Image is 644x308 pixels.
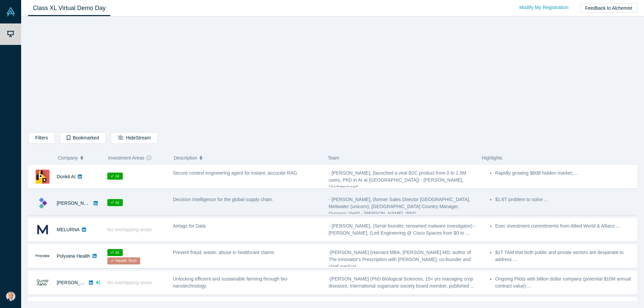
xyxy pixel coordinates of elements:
[57,200,95,206] a: [PERSON_NAME]
[329,223,475,236] span: - [PERSON_NAME], (Serial founder, renowned malware investigator) - [PERSON_NAME], (Led Engineerin...
[57,174,75,179] a: Donkit AI
[173,170,297,176] span: Secure context engineering agent for instant, accurate RAG
[512,2,576,13] a: Modify My Registration
[107,280,152,285] span: No overlapping areas
[107,199,123,206] span: AI
[173,223,206,229] span: Airtags for Data
[6,292,15,301] img: Haas V's Account
[36,170,50,184] img: Donkit AI's Logo
[107,173,123,180] span: AI
[495,223,633,230] li: Exec investment commitments from Allied World & Allianz ...
[107,257,140,264] span: Health Tech
[495,196,633,203] li: $1.6T problem to solve ...
[239,22,426,127] iframe: demoDayLiveStream
[57,227,79,232] a: MELURNA
[495,249,633,263] li: $1T TAM that both public and private sectors are desperate to address ...
[329,170,466,190] span: - [PERSON_NAME], (launched a viral B2C product from 0 to 1.5M users, PhD in AI at [GEOGRAPHIC_DAT...
[96,280,100,285] svg: dsa ai sparkles
[495,170,633,177] li: Rapidly growing $60B hidden market; ...
[108,151,144,165] span: Investment Areas
[107,249,123,256] span: AI
[173,197,273,202] span: Decision Intelligence for the global supply chain.
[6,7,15,16] img: Alchemist Vault Logo
[60,132,106,144] button: Bookmarked
[173,250,274,255] span: Prevent fraud, waste, abuse in healthcare claims
[58,151,78,165] span: Company
[482,155,502,161] span: Highlights
[329,250,471,269] span: -[PERSON_NAME] (Harvard MBA, [PERSON_NAME] MD; author of The Innovator's Prescription with [PERSO...
[329,276,474,289] span: -[PERSON_NAME] (PhD Biological Sciences, 15+ yrs managing crop diseases, International sugarcane ...
[328,155,339,161] span: Team
[111,132,158,144] button: HideStream
[107,227,152,232] span: No overlapping areas
[580,3,637,13] button: Feedback to Alchemist
[36,196,50,210] img: Kimaru AI's Logo
[57,253,90,259] a: Polyview Health
[174,151,321,165] button: Description
[36,223,50,237] img: MELURNA's Logo
[58,151,101,165] button: Company
[174,151,197,165] span: Description
[28,132,55,144] button: Filters
[495,275,633,290] li: Ongoing Pilots with billion dollar company (potential $10M annual contract value) ...
[329,197,470,216] span: - [PERSON_NAME], (former Sales Director [GEOGRAPHIC_DATA], Meltwater (unicorn), [GEOGRAPHIC_DATA]...
[57,280,95,285] a: [PERSON_NAME]
[173,276,289,289] span: Unlocking efficient and sustainable farming through bio-nanotechnology.
[28,0,110,16] a: Class XL Virtual Demo Day
[36,249,50,263] img: Polyview Health's Logo
[36,275,50,290] img: Qumir Nano's Logo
